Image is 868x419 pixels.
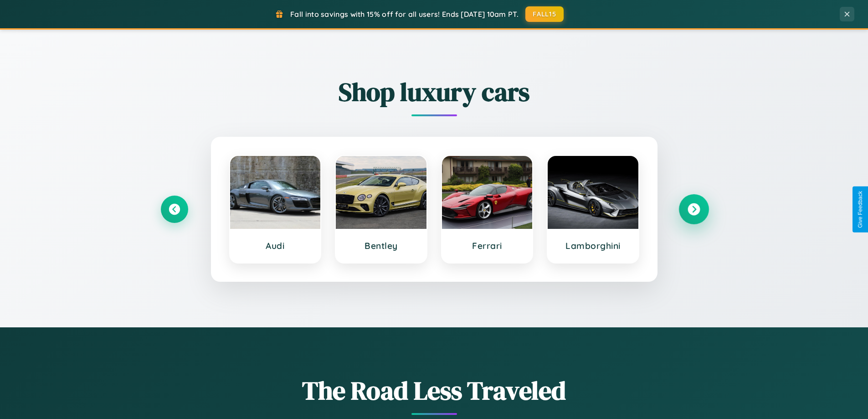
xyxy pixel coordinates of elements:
[161,373,708,408] h1: The Road Less Traveled
[290,10,519,19] span: Fall into savings with 15% off for all users! Ends [DATE] 10am PT.
[857,191,863,228] div: Give Feedback
[525,6,564,22] button: FALL15
[161,74,708,109] h2: Shop luxury cars
[451,240,524,251] h3: Ferrari
[239,240,312,251] h3: Audi
[557,240,629,251] h3: Lamborghini
[345,240,417,251] h3: Bentley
